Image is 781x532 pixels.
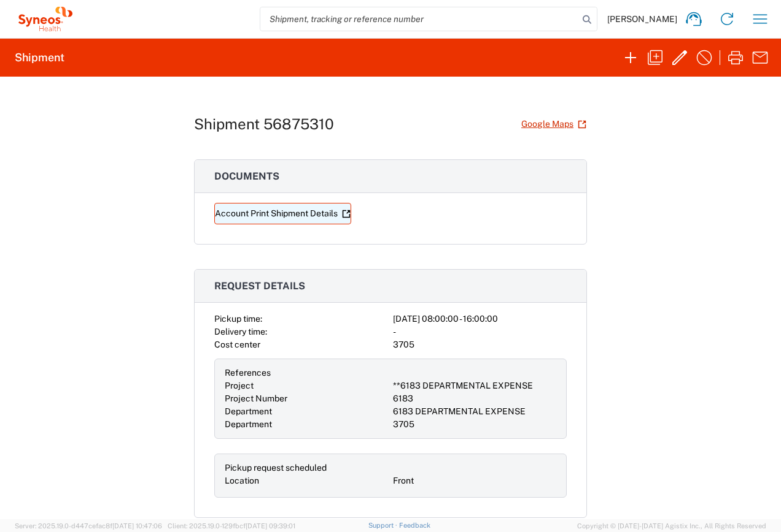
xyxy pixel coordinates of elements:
div: 3705 [393,338,567,351]
a: Feedback [399,522,430,529]
div: 6183 [393,392,556,405]
div: Department [225,418,388,431]
h2: Shipment [15,50,64,65]
span: Client: 2025.19.0-129fbcf [168,522,295,530]
input: Shipment, tracking or reference number [260,7,578,31]
span: Front [393,476,414,485]
div: Project [225,379,388,392]
div: Department [225,405,388,418]
h1: Shipment 56875310 [194,115,334,133]
span: Cost center [214,340,260,349]
span: Request details [214,280,305,292]
span: Copyright © [DATE]-[DATE] Agistix Inc., All Rights Reserved [577,520,766,531]
span: Pickup time: [214,314,262,324]
span: [DATE] 09:39:01 [246,522,295,530]
span: Pickup request scheduled [225,463,327,473]
a: Support [368,522,399,529]
div: 3705 [393,418,556,431]
span: Location [225,476,259,485]
div: **6183 DEPARTMENTAL EXPENSE [393,379,556,392]
div: Project Number [225,392,388,405]
a: Google Maps [521,113,587,135]
span: Documents [214,170,279,182]
div: [DATE] 08:00:00 - 16:00:00 [393,313,567,325]
span: Delivery time: [214,327,267,336]
a: Account Print Shipment Details [214,203,351,224]
span: [PERSON_NAME] [607,13,677,25]
div: 6183 DEPARTMENTAL EXPENSE [393,405,556,418]
span: Server: 2025.19.0-d447cefac8f [15,522,162,530]
span: References [225,368,271,378]
div: - [393,325,567,338]
span: [DATE] 10:47:06 [112,522,162,530]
